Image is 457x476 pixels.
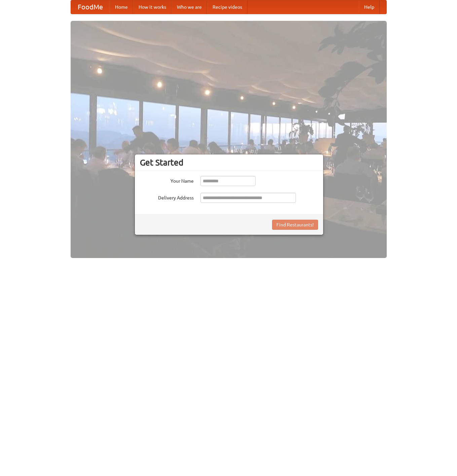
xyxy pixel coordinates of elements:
[140,176,194,184] label: Your Name
[71,0,110,14] a: FoodMe
[359,0,380,14] a: Help
[172,0,207,14] a: Who we are
[207,0,247,14] a: Recipe videos
[133,0,172,14] a: How it works
[140,193,194,201] label: Delivery Address
[110,0,133,14] a: Home
[140,157,318,168] h3: Get Started
[272,220,318,230] button: Find Restaurants!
